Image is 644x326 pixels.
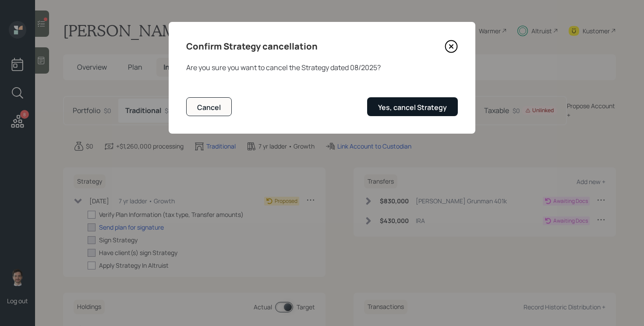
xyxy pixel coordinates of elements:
div: Are you sure you want to cancel the Strategy dated 08/2025 ? [186,62,458,73]
button: Cancel [186,97,232,116]
button: Yes, cancel Strategy [367,97,458,116]
div: Yes, cancel Strategy [378,103,447,112]
h4: Confirm Strategy cancellation [186,39,318,53]
div: Cancel [197,103,221,112]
